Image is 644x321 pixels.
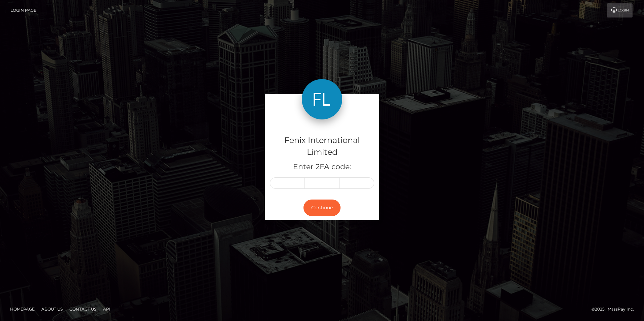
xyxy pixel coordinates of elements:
a: API [100,304,113,314]
button: Continue [303,200,341,216]
a: Contact Us [67,304,99,314]
h4: Fenix International Limited [270,135,374,158]
img: Fenix International Limited [302,79,342,119]
a: About Us [39,304,65,314]
a: Login Page [10,3,36,17]
a: Homepage [7,304,37,314]
div: © 2025 , MassPay Inc. [591,306,639,313]
a: Login [607,3,633,17]
h5: Enter 2FA code: [270,162,374,172]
